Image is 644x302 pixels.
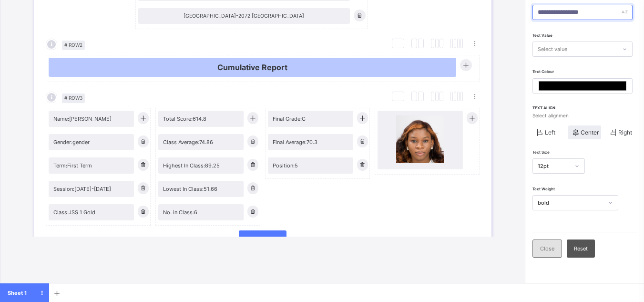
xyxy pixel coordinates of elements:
[540,245,554,252] span: Close
[53,186,130,192] span: Session: [DATE]-[DATE]
[163,139,239,146] span: Class Average: 74.86
[538,42,567,57] div: Select value
[532,113,637,118] span: Select alignmen
[53,115,130,122] span: Name: [PERSON_NAME]
[273,139,349,146] span: Final Average: 70.3
[574,245,588,252] span: Reset
[581,129,599,136] span: Center
[62,94,85,103] span: # Row 3
[257,236,279,243] span: Add Row
[396,115,444,163] img: Logo
[532,69,554,74] span: Text Colour
[163,186,239,192] span: Lowest In Class: 51.66
[273,162,349,169] span: Position: 5
[163,209,239,216] span: No. in Class: 6
[618,129,632,136] span: Right
[273,115,349,122] span: Final Grade: C
[538,163,570,169] div: 12pt
[62,41,85,50] span: # Row 2
[532,150,550,155] span: Text Size
[53,209,130,216] span: Class: JSS 1 Gold
[532,105,637,110] span: Text Align
[143,13,346,19] span: [GEOGRAPHIC_DATA]-2072 [GEOGRAPHIC_DATA]
[545,129,555,136] span: Left
[163,162,239,169] span: Highest In Class: 89.25
[532,187,555,191] span: Text Weight
[53,62,451,72] span: Cumulative Report
[532,33,552,38] span: Text Value
[53,139,130,146] span: Gender: gender
[163,115,239,122] span: Total Score: 614.8
[538,199,603,206] div: bold
[53,162,130,169] span: Term: First Term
